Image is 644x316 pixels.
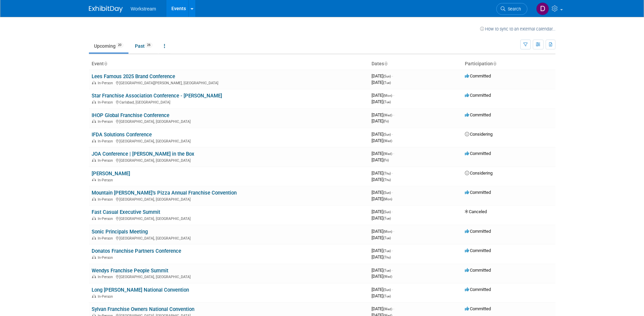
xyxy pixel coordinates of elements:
[372,235,391,240] span: [DATE]
[465,248,491,253] span: Committed
[98,119,115,124] span: In-Person
[369,58,462,70] th: Dates
[465,132,493,137] span: Considering
[92,229,148,235] a: Sonic Principals Meeting
[92,73,175,80] a: Lees Famous 2025 Brand Conference
[383,210,391,214] span: (Sun)
[372,254,391,259] span: [DATE]
[383,197,392,201] span: (Mon)
[92,157,366,163] div: [GEOGRAPHIC_DATA], [GEOGRAPHIC_DATA]
[89,6,123,13] img: ExhibitDay
[393,306,394,311] span: -
[372,216,391,221] span: [DATE]
[383,236,391,240] span: (Tue)
[116,43,123,48] span: 20
[92,236,96,240] img: In-Person Event
[383,307,392,311] span: (Wed)
[392,287,393,292] span: -
[465,229,491,234] span: Committed
[383,294,391,298] span: (Tue)
[383,230,392,233] span: (Mon)
[89,58,369,70] th: Event
[465,73,491,78] span: Committed
[383,269,391,272] span: (Tue)
[92,112,169,118] a: IHOP Global Franchise Conference
[92,139,96,142] img: In-Person Event
[92,119,96,123] img: In-Person Event
[92,100,96,104] img: In-Person Event
[465,209,487,214] span: Canceled
[92,132,152,138] a: IFDA Solutions Conference
[383,100,391,104] span: (Tue)
[372,287,393,292] span: [DATE]
[372,112,394,117] span: [DATE]
[98,255,115,260] span: In-Person
[383,158,389,162] span: (Fri)
[505,6,521,12] span: Search
[372,248,393,253] span: [DATE]
[98,81,115,85] span: In-Person
[92,255,96,259] img: In-Person Event
[92,81,96,84] img: In-Person Event
[372,293,391,298] span: [DATE]
[92,209,160,215] a: Fast Casual Executive Summit
[480,26,555,31] a: How to sync to an external calendar...
[104,61,107,66] a: Sort by Event Name
[392,132,393,137] span: -
[98,294,115,299] span: In-Person
[98,178,115,182] span: In-Person
[383,249,391,253] span: (Tue)
[383,119,389,123] span: (Fri)
[98,275,115,279] span: In-Person
[465,112,491,117] span: Committed
[92,274,366,279] div: [GEOGRAPHIC_DATA], [GEOGRAPHIC_DATA]
[98,100,115,105] span: In-Person
[465,268,491,273] span: Committed
[92,217,96,220] img: In-Person Event
[92,216,366,221] div: [GEOGRAPHIC_DATA], [GEOGRAPHIC_DATA]
[92,138,366,143] div: [GEOGRAPHIC_DATA], [GEOGRAPHIC_DATA]
[98,158,115,163] span: In-Person
[131,6,156,12] span: Workstream
[92,151,194,157] a: JOA Conference | [PERSON_NAME] in the Box
[383,275,392,278] span: (Wed)
[383,172,391,175] span: (Thu)
[372,151,394,156] span: [DATE]
[98,197,115,202] span: In-Person
[372,138,392,143] span: [DATE]
[465,306,491,311] span: Committed
[392,171,393,176] span: -
[92,197,96,201] img: In-Person Event
[92,171,130,177] a: [PERSON_NAME]
[372,118,389,123] span: [DATE]
[372,274,392,279] span: [DATE]
[372,196,392,201] span: [DATE]
[145,43,152,48] span: 26
[372,99,391,104] span: [DATE]
[372,73,393,78] span: [DATE]
[493,61,496,66] a: Sort by Participation Type
[98,139,115,143] span: In-Person
[393,93,394,98] span: -
[372,80,391,85] span: [DATE]
[92,158,96,162] img: In-Person Event
[92,306,194,312] a: Sylvan Franchise Owners National Convention
[496,3,527,15] a: Search
[92,235,366,241] div: [GEOGRAPHIC_DATA], [GEOGRAPHIC_DATA]
[393,151,394,156] span: -
[384,61,387,66] a: Sort by Start Date
[383,113,392,117] span: (Wed)
[98,217,115,221] span: In-Person
[462,58,555,70] th: Participation
[92,287,189,293] a: Long [PERSON_NAME] National Convention
[92,99,366,105] div: Carlsbad, [GEOGRAPHIC_DATA]
[92,268,168,274] a: Wendys Franchise People Summit
[465,287,491,292] span: Committed
[465,93,491,98] span: Committed
[383,81,391,85] span: (Tue)
[392,268,393,273] span: -
[92,190,237,196] a: Mountain [PERSON_NAME]’s Pizza Annual Franchise Convention
[465,151,491,156] span: Committed
[92,196,366,202] div: [GEOGRAPHIC_DATA], [GEOGRAPHIC_DATA]
[92,80,366,85] div: [GEOGRAPHIC_DATA][PERSON_NAME], [GEOGRAPHIC_DATA]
